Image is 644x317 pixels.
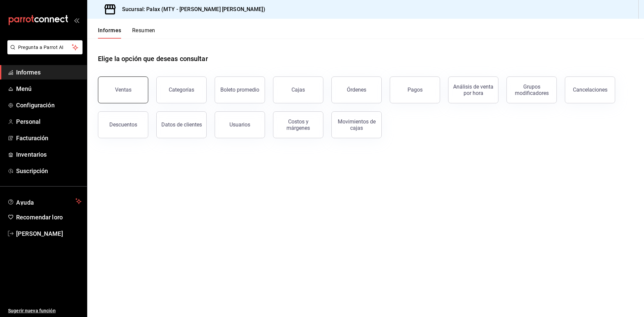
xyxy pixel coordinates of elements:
[408,87,423,93] font: Pagos
[448,76,498,103] button: Análisis de venta por hora
[16,214,63,221] font: Recomendar loro
[122,6,265,12] font: Sucursal: Palax (MTY - [PERSON_NAME] [PERSON_NAME])
[5,49,83,56] a: Pregunta a Parrot AI
[16,230,63,237] font: [PERSON_NAME]
[286,118,310,131] font: Costos y márgenes
[98,76,148,103] button: Ventas
[161,121,202,128] font: Datos de clientes
[98,27,121,34] font: Informes
[16,135,48,142] font: Facturación
[215,111,265,138] button: Usuarios
[98,111,148,138] button: Descuentos
[565,76,615,103] button: Cancelaciones
[453,84,493,96] font: Análisis de venta por hora
[18,45,64,50] font: Pregunta a Parrot AI
[16,151,47,158] font: Inventarios
[338,118,376,131] font: Movimientos de cajas
[16,102,55,109] font: Configuración
[16,167,48,174] font: Suscripción
[573,87,607,93] font: Cancelaciones
[273,111,323,138] button: Costos y márgenes
[16,118,41,125] font: Personal
[98,55,208,63] font: Elige la opción que deseas consultar
[109,121,137,128] font: Descuentos
[331,111,382,138] button: Movimientos de cajas
[215,76,265,103] button: Boleto promedio
[132,27,155,34] font: Resumen
[229,121,250,128] font: Usuarios
[7,40,83,54] button: Pregunta a Parrot AI
[347,87,366,93] font: Órdenes
[16,85,32,92] font: Menú
[291,87,305,93] font: Cajas
[98,27,155,39] div: pestañas de navegación
[8,308,56,313] font: Sugerir nueva función
[220,87,259,93] font: Boleto promedio
[169,87,194,93] font: Categorías
[74,17,79,23] button: abrir_cajón_menú
[506,76,557,103] button: Grupos modificadores
[331,76,382,103] button: Órdenes
[16,69,41,76] font: Informes
[156,111,207,138] button: Datos de clientes
[115,87,131,93] font: Ventas
[156,76,207,103] button: Categorías
[16,199,34,206] font: Ayuda
[390,76,440,103] button: Pagos
[515,84,549,96] font: Grupos modificadores
[273,76,323,103] button: Cajas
